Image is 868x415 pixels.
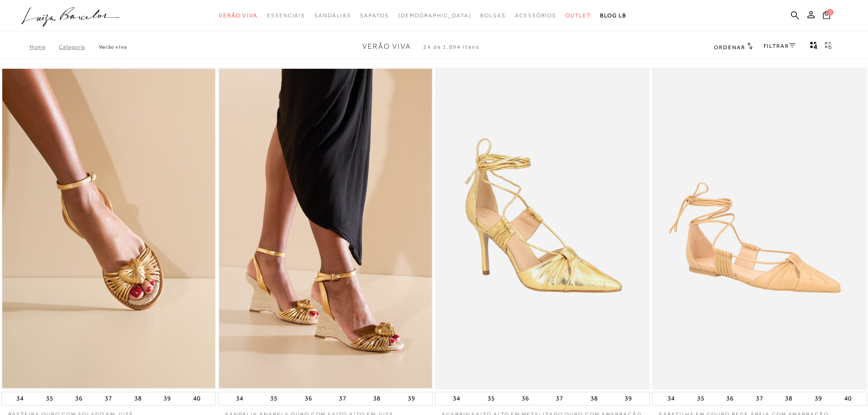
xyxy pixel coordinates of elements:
[485,392,498,405] button: 35
[190,392,203,405] button: 40
[314,7,351,24] a: categoryNavScreenReaderText
[807,41,820,53] button: Mostrar 4 produtos por linha
[14,392,26,405] button: 34
[398,12,472,19] span: [DEMOGRAPHIC_DATA]
[219,69,432,388] img: SANDÁLIA ANABELA OURO COM SALTO ALTO EM JUTA
[622,392,635,405] button: 39
[30,44,59,50] a: Home
[694,392,707,405] button: 35
[565,12,591,19] span: Outlet
[653,69,866,388] img: SAPATILHA EM COURO BEGE AREIA COM AMARRAÇÃO
[314,12,351,19] span: Sandálias
[72,392,85,405] button: 36
[267,7,305,24] a: categoryNavScreenReaderText
[219,69,432,388] a: SANDÁLIA ANABELA OURO COM SALTO ALTO EM JUTA SANDÁLIA ANABELA OURO COM SALTO ALTO EM JUTA
[43,392,56,405] button: 35
[302,392,315,405] button: 36
[59,44,98,50] a: Categoria
[553,392,566,405] button: 37
[2,69,215,388] img: RASTEIRA OURO COM SOLADO EM JUTÁ
[820,10,833,22] button: 0
[714,44,745,51] span: Ordenar
[812,392,825,405] button: 39
[398,7,472,24] a: noSubCategoriesText
[665,392,678,405] button: 34
[600,7,627,24] a: BLOG LB
[480,12,506,19] span: Bolsas
[653,69,866,388] a: SAPATILHA EM COURO BEGE AREIA COM AMARRAÇÃO SAPATILHA EM COURO BEGE AREIA COM AMARRAÇÃO
[267,392,280,405] button: 35
[515,7,556,24] a: categoryNavScreenReaderText
[132,392,144,405] button: 38
[99,44,127,50] a: Verão Viva
[360,12,389,19] span: Sapatos
[753,392,766,405] button: 37
[515,12,556,19] span: Acessórios
[423,44,480,50] span: 24 de 1.094 itens
[519,392,532,405] button: 36
[764,43,796,49] a: FILTRAR
[370,392,383,405] button: 38
[405,392,418,405] button: 39
[480,7,506,24] a: categoryNavScreenReaderText
[362,42,411,51] span: Verão Viva
[450,392,463,405] button: 34
[782,392,795,405] button: 38
[588,392,601,405] button: 38
[827,9,833,15] span: 0
[565,7,591,24] a: categoryNavScreenReaderText
[2,69,215,388] a: RASTEIRA OURO COM SOLADO EM JUTÁ RASTEIRA OURO COM SOLADO EM JUTÁ
[360,7,389,24] a: categoryNavScreenReaderText
[724,392,736,405] button: 36
[267,12,305,19] span: Essenciais
[219,12,258,19] span: Verão Viva
[161,392,174,405] button: 39
[436,69,649,388] a: SCARPIN SALTO ALTO EM METALIZADO OURO COM AMARRAÇÃO SCARPIN SALTO ALTO EM METALIZADO OURO COM AMA...
[219,7,258,24] a: categoryNavScreenReaderText
[822,41,835,53] button: gridText6Desc
[436,69,649,388] img: SCARPIN SALTO ALTO EM METALIZADO OURO COM AMARRAÇÃO
[336,392,349,405] button: 37
[233,392,246,405] button: 34
[600,12,627,19] span: BLOG LB
[102,392,115,405] button: 37
[842,392,854,405] button: 40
